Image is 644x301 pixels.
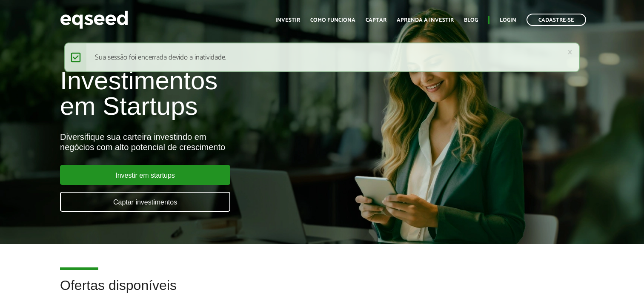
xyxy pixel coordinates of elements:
[275,17,300,23] a: Investir
[60,132,369,152] div: Diversifique sua carteira investindo em negócios com alto potencial de crescimento
[310,17,355,23] a: Como funciona
[366,17,386,23] a: Captar
[60,192,230,212] a: Captar investimentos
[527,14,586,26] a: Cadastre-se
[60,9,128,31] img: EqSeed
[64,43,579,72] div: Sua sessão foi encerrada devido a inatividade.
[464,17,478,23] a: Blog
[500,17,516,23] a: Login
[60,165,230,185] a: Investir em startups
[567,48,572,57] a: ×
[397,17,454,23] a: Aprenda a investir
[60,68,369,119] h1: Investimentos em Startups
